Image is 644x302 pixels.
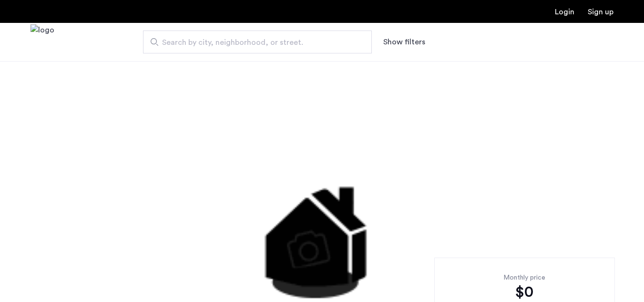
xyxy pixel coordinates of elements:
div: $0 [450,282,600,302]
a: Login [555,8,574,16]
img: logo [31,24,54,60]
span: Search by city, neighborhood, or street. [162,37,345,48]
input: Apartment Search [143,31,372,53]
a: Cazamio Logo [31,24,54,60]
div: Monthly price [450,273,600,282]
button: Show or hide filters [383,36,425,48]
a: Registration [588,8,613,16]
